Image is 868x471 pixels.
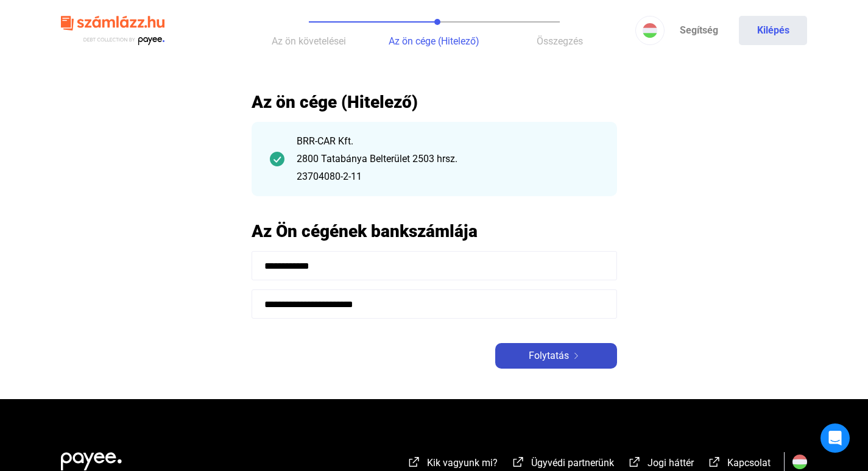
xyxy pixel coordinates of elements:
img: HU [643,23,657,38]
img: arrow-right-white [569,353,584,359]
img: external-link-white [407,456,422,468]
span: Jogi háttér [647,457,694,469]
span: Kik vagyunk mi? [427,457,498,469]
img: szamlazzhu-logo [61,11,164,51]
span: Az ön cége (Hitelező) [389,35,479,47]
button: Kilépés [739,16,807,45]
img: HU.svg [792,455,807,469]
div: 23704080-2-11 [297,169,599,184]
img: external-link-white [511,456,526,468]
img: external-link-white [707,456,722,468]
a: external-link-whiteÜgyvédi partnerünk [511,459,614,470]
span: Folytatás [529,349,569,363]
a: Segítség [665,16,733,45]
a: external-link-whiteKik vagyunk mi? [407,459,498,470]
h2: Az Ön cégének bankszámlája [252,221,617,242]
button: Folytatásarrow-right-white [495,343,617,369]
img: external-link-white [627,456,642,468]
div: Open Intercom Messenger [820,423,850,453]
div: BRR-CAR Kft. [297,134,599,149]
span: Az ön követelései [272,35,346,47]
a: external-link-whiteKapcsolat [707,459,771,470]
span: Összegzés [537,35,583,47]
img: checkmark-darker-green-circle [270,152,284,166]
span: Kapcsolat [727,457,771,469]
img: white-payee-white-dot.svg [61,445,122,470]
span: Ügyvédi partnerünk [531,457,614,469]
div: 2800 Tatabánya Belterület 2503 hrsz. [297,152,599,166]
a: external-link-whiteJogi háttér [627,459,694,470]
button: HU [635,16,665,45]
h2: Az ön cége (Hitelező) [252,91,617,113]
